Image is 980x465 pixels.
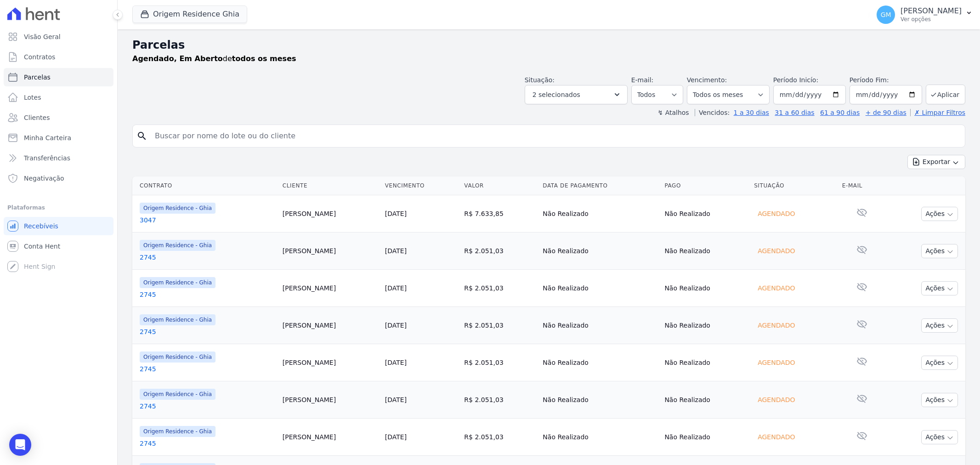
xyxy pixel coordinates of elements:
[24,133,71,142] span: Minha Carteira
[532,89,580,100] span: 2 selecionados
[385,433,407,441] a: [DATE]
[279,176,381,195] th: Cliente
[539,176,661,195] th: Data de Pagamento
[140,352,215,363] span: Origem Residence - Ghia
[754,207,799,220] div: Agendado
[869,2,980,28] button: GM [PERSON_NAME] Ver opções
[921,430,958,444] button: Ações
[910,109,965,116] a: ✗ Limpar Filtros
[4,68,113,86] a: Parcelas
[926,85,965,104] button: Aplicar
[539,381,661,419] td: Não Realizado
[9,434,31,456] div: Open Intercom Messenger
[24,73,51,82] span: Parcelas
[24,113,50,122] span: Clientes
[279,419,381,456] td: [PERSON_NAME]
[525,76,555,84] label: Situação:
[921,244,958,258] button: Ações
[460,195,539,232] td: R$ 7.633,85
[631,76,654,84] label: E-mail:
[140,215,275,225] a: 3047
[140,389,215,400] span: Origem Residence - Ghia
[460,270,539,307] td: R$ 2.051,03
[140,402,275,411] a: 2745
[140,314,215,325] span: Origem Residence - Ghia
[381,176,461,195] th: Vencimento
[140,253,275,262] a: 2745
[661,419,750,456] td: Não Realizado
[734,109,769,116] a: 1 a 30 dias
[921,356,958,370] button: Ações
[539,419,661,456] td: Não Realizado
[24,153,70,163] span: Transferências
[24,242,60,251] span: Conta Hent
[661,307,750,344] td: Não Realizado
[750,176,838,195] th: Situação
[385,322,407,329] a: [DATE]
[460,232,539,270] td: R$ 2.051,03
[4,169,113,187] a: Negativação
[385,284,407,292] a: [DATE]
[385,396,407,403] a: [DATE]
[866,109,906,116] a: + de 90 dias
[907,155,965,169] button: Exportar
[661,270,750,307] td: Não Realizado
[140,439,275,448] a: 2745
[4,149,113,167] a: Transferências
[921,318,958,333] button: Ações
[850,75,922,85] label: Período Fim:
[132,37,965,53] h2: Parcelas
[279,307,381,344] td: [PERSON_NAME]
[687,76,727,84] label: Vencimento:
[901,16,962,23] p: Ver opções
[460,344,539,381] td: R$ 2.051,03
[7,202,110,213] div: Plataformas
[881,11,891,18] span: GM
[460,307,539,344] td: R$ 2.051,03
[4,217,113,235] a: Recebíveis
[754,356,799,369] div: Agendado
[539,195,661,232] td: Não Realizado
[140,290,275,299] a: 2745
[4,129,113,147] a: Minha Carteira
[279,344,381,381] td: [PERSON_NAME]
[657,109,689,116] label: ↯ Atalhos
[132,53,296,64] p: de
[661,195,750,232] td: Não Realizado
[539,344,661,381] td: Não Realizado
[754,431,799,443] div: Agendado
[460,381,539,419] td: R$ 2.051,03
[385,359,407,366] a: [DATE]
[279,195,381,232] td: [PERSON_NAME]
[773,76,818,84] label: Período Inicío:
[921,207,958,221] button: Ações
[460,176,539,195] th: Valor
[754,282,799,295] div: Agendado
[279,381,381,419] td: [PERSON_NAME]
[921,393,958,407] button: Ações
[132,54,223,63] strong: Agendado, Em Aberto
[539,232,661,270] td: Não Realizado
[754,319,799,332] div: Agendado
[539,307,661,344] td: Não Realizado
[140,364,275,374] a: 2745
[4,108,113,127] a: Clientes
[4,48,113,66] a: Contratos
[385,210,407,217] a: [DATE]
[149,127,961,145] input: Buscar por nome do lote ou do cliente
[24,32,61,41] span: Visão Geral
[539,270,661,307] td: Não Realizado
[775,109,814,116] a: 31 a 60 dias
[661,344,750,381] td: Não Realizado
[24,52,55,62] span: Contratos
[279,270,381,307] td: [PERSON_NAME]
[140,203,215,214] span: Origem Residence - Ghia
[661,176,750,195] th: Pago
[661,232,750,270] td: Não Realizado
[279,232,381,270] td: [PERSON_NAME]
[385,247,407,255] a: [DATE]
[140,277,215,288] span: Origem Residence - Ghia
[136,130,147,142] i: search
[460,419,539,456] td: R$ 2.051,03
[24,221,58,231] span: Recebíveis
